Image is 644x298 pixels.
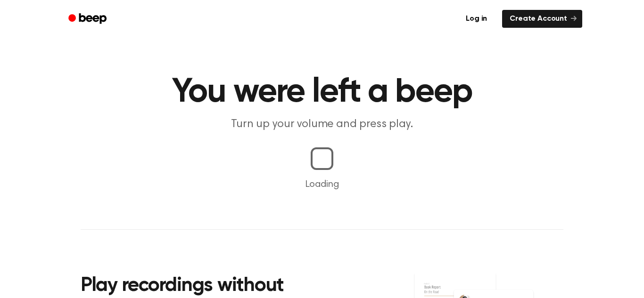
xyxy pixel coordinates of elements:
a: Create Account [502,10,582,28]
h1: You were left a beep [81,75,563,109]
a: Beep [62,10,115,28]
p: Loading [11,177,633,192]
p: Turn up your volume and press play. [141,117,503,132]
a: Log in [456,8,496,30]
